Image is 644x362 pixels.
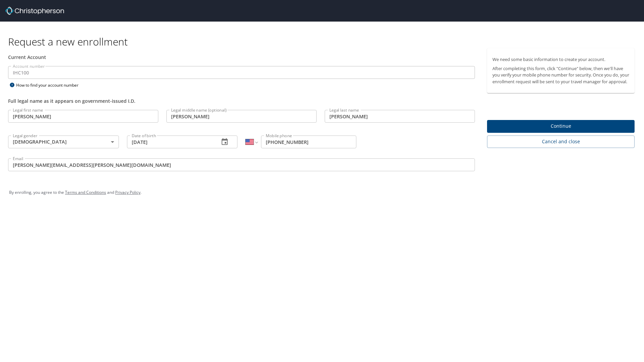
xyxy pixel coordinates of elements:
[8,135,119,148] div: [DEMOGRAPHIC_DATA]
[65,189,106,195] a: Terms and Conditions
[492,65,629,85] p: After completing this form, click "Continue" below, then we'll have you verify your mobile phone ...
[127,135,214,148] input: MM/DD/YYYY
[487,135,635,148] button: Cancel and close
[487,120,635,133] button: Continue
[492,56,629,63] p: We need some basic information to create your account.
[492,122,629,130] span: Continue
[8,54,475,61] div: Current Account
[492,138,629,146] span: Cancel and close
[261,135,356,148] input: Enter phone number
[5,7,64,15] img: cbt logo
[8,35,640,48] h1: Request a new enrollment
[115,189,140,195] a: Privacy Policy
[8,97,475,104] div: Full legal name as it appears on government-issued I.D.
[9,184,635,201] div: By enrolling, you agree to the and .
[8,81,92,89] div: How to find your account number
